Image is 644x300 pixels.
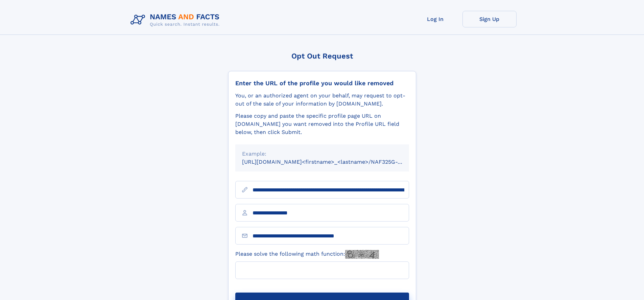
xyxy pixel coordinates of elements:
[228,52,416,60] div: Opt Out Request
[128,11,225,29] img: Logo Names and Facts
[242,150,402,158] div: Example:
[235,79,409,87] div: Enter the URL of the profile you would like removed
[235,250,379,259] label: Please solve the following math function:
[408,11,462,27] a: Log In
[235,92,409,108] div: You, or an authorized agent on your behalf, may request to opt-out of the sale of your informatio...
[242,159,422,165] small: [URL][DOMAIN_NAME]<firstname>_<lastname>/NAF325G-xxxxxxxx
[462,11,517,27] a: Sign Up
[235,112,409,136] div: Please copy and paste the specific profile page URL on [DOMAIN_NAME] you want removed into the Pr...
